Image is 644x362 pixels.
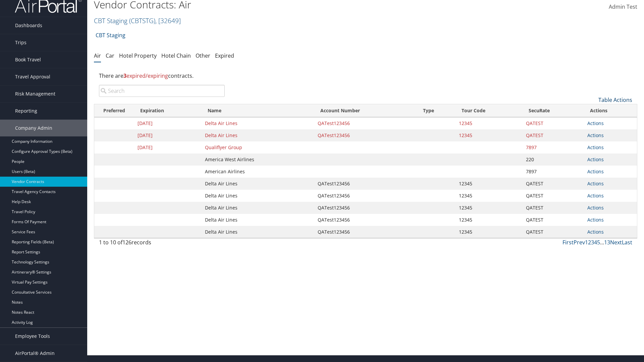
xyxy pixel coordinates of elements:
[15,17,42,34] span: Dashboards
[94,104,134,117] th: Preferred: activate to sort column ascending
[134,117,201,129] td: [DATE]
[584,104,637,117] th: Actions
[587,168,604,175] a: Actions
[99,238,225,250] div: 1 to 10 of records
[455,214,523,226] td: 12345
[604,239,610,246] a: 13
[523,178,584,190] td: QATEST
[314,202,417,214] td: QATest123456
[417,104,455,117] th: Type: activate to sort column ascending
[119,52,157,59] a: Hotel Property
[202,226,314,238] td: Delta Air Lines
[587,204,604,211] a: Actions
[196,52,210,59] a: Other
[587,229,604,235] a: Actions
[202,141,314,154] td: Qualiflyer Group
[129,16,155,25] span: ( CBTSTG )
[314,104,417,117] th: Account Number: activate to sort column ascending
[134,129,201,141] td: [DATE]
[587,132,604,138] a: Actions
[314,190,417,202] td: QATest123456
[15,34,26,51] span: Trips
[99,85,225,97] input: Search
[94,67,637,85] div: There are contracts.
[455,104,523,117] th: Tour Code: activate to sort column ascending
[597,239,600,246] a: 5
[585,239,588,246] a: 1
[587,180,604,187] a: Actions
[106,52,114,59] a: Car
[202,117,314,129] td: Delta Air Lines
[314,226,417,238] td: QATest123456
[314,117,417,129] td: QATest123456
[588,239,591,246] a: 2
[202,178,314,190] td: Delta Air Lines
[123,72,126,79] strong: 3
[94,52,101,59] a: Air
[523,141,584,154] td: 7897
[15,345,55,362] span: AirPortal® Admin
[587,120,604,126] a: Actions
[15,51,41,68] span: Book Travel
[15,328,50,345] span: Employee Tools
[587,156,604,163] a: Actions
[202,166,314,178] td: American Airlines
[202,154,314,166] td: America West Airlines
[122,239,131,246] span: 126
[134,104,201,117] th: Expiration: activate to sort column descending
[15,68,50,85] span: Travel Approval
[202,190,314,202] td: Delta Air Lines
[155,16,181,25] span: , [ 32649 ]
[574,239,585,246] a: Prev
[523,190,584,202] td: QATEST
[587,192,604,199] a: Actions
[455,190,523,202] td: 12345
[123,72,168,79] span: expired/expiring
[523,166,584,178] td: 7897
[455,117,523,129] td: 12345
[455,129,523,141] td: 12345
[15,85,55,102] span: Risk Management
[314,214,417,226] td: QATest123456
[523,117,584,129] td: QATEST
[314,178,417,190] td: QATest123456
[523,104,584,117] th: SecuRate: activate to sort column ascending
[134,141,201,154] td: [DATE]
[455,178,523,190] td: 12345
[562,239,574,246] a: First
[523,154,584,166] td: 220
[202,104,314,117] th: Name: activate to sort column ascending
[587,217,604,223] a: Actions
[523,129,584,141] td: QATEST
[202,129,314,141] td: Delta Air Lines
[591,239,594,246] a: 3
[600,239,604,246] span: …
[455,226,523,238] td: 12345
[314,129,417,141] td: QATest123456
[215,52,234,59] a: Expired
[523,214,584,226] td: QATEST
[609,3,637,10] span: Admin Test
[594,239,597,246] a: 4
[202,202,314,214] td: Delta Air Lines
[15,120,52,136] span: Company Admin
[523,226,584,238] td: QATEST
[610,239,622,246] a: Next
[96,28,125,42] a: CBT Staging
[455,202,523,214] td: 12345
[598,96,632,104] a: Table Actions
[94,16,181,25] a: CBT Staging
[622,239,632,246] a: Last
[161,52,191,59] a: Hotel Chain
[202,214,314,226] td: Delta Air Lines
[523,202,584,214] td: QATEST
[15,103,37,119] span: Reporting
[587,144,604,150] a: Actions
